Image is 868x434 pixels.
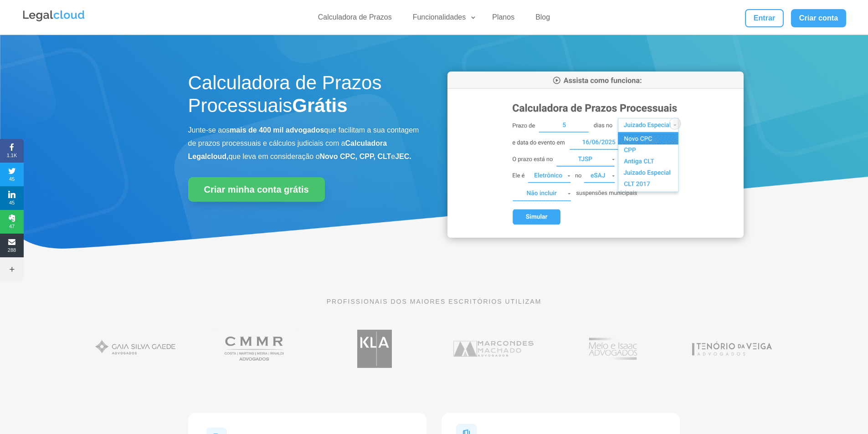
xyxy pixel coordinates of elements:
[447,231,744,239] a: Calculadora de Prazos Processuais da Legalcloud
[22,9,86,23] img: Legalcloud Logo
[487,13,520,26] a: Planos
[791,9,847,27] a: Criar conta
[230,126,324,134] b: mais de 400 mil advogados
[407,13,477,26] a: Funcionalidades
[745,9,783,27] a: Entrar
[530,13,555,26] a: Blog
[567,323,658,374] img: Profissionais do escritório Melo e Isaac Advogados utilizam a Legalcloud
[686,323,777,374] img: Tenório da Veiga Advogados
[188,139,387,160] b: Calculadora Legalcloud,
[320,153,391,160] b: Novo CPC, CPP, CLT
[313,13,397,26] a: Calculadora de Prazos
[447,71,744,238] img: Calculadora de Prazos Processuais da Legalcloud
[90,323,181,374] img: Gaia Silva Gaede Advogados Associados
[188,177,325,202] a: Criar minha conta grátis
[448,323,539,374] img: Marcondes Machado Advogados utilizam a Legalcloud
[22,16,86,24] a: Logo da Legalcloud
[210,323,301,374] img: Costa Martins Meira Rinaldi Advogados
[395,153,411,160] b: JEC.
[188,71,421,122] h1: Calculadora de Prazos Processuais
[188,124,421,163] p: Junte-se aos que facilitam a sua contagem de prazos processuais e cálculos judiciais com a que le...
[292,95,347,116] strong: Grátis
[329,323,420,374] img: Koury Lopes Advogados
[188,296,680,306] p: PROFISSIONAIS DOS MAIORES ESCRITÓRIOS UTILIZAM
